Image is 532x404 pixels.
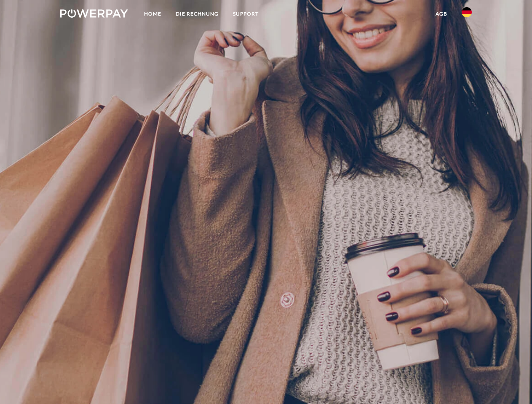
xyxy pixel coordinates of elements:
[428,6,454,21] a: agb
[168,6,226,21] a: DIE RECHNUNG
[137,6,168,21] a: Home
[60,9,128,18] img: logo-powerpay-white.svg
[462,7,472,17] img: de
[226,6,266,21] a: SUPPORT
